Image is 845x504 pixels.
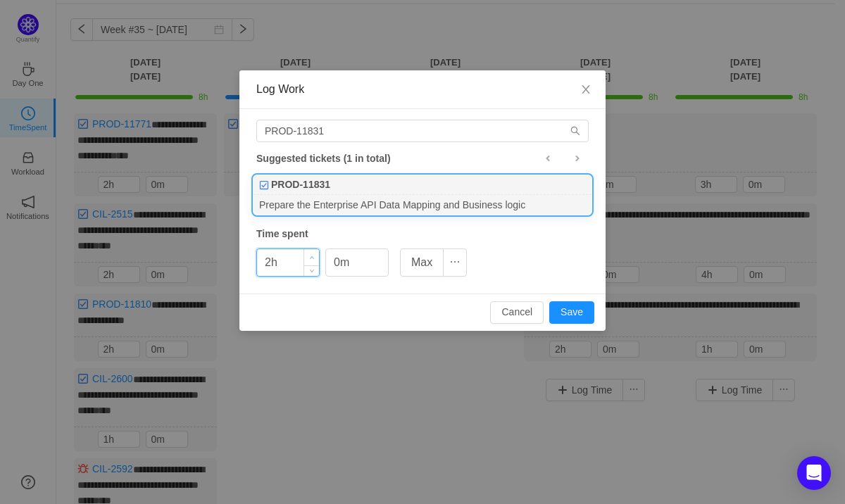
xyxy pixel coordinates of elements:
[490,301,544,324] button: Cancel
[580,84,591,95] i: icon: close
[271,177,330,192] b: PROD-11831
[304,249,319,265] span: Increase Value
[443,248,467,277] button: icon: ellipsis
[256,227,589,241] div: Time spent
[797,456,831,490] div: Open Intercom Messenger
[259,180,269,190] img: 10318
[566,70,606,110] button: Close
[400,248,444,277] button: Max
[549,301,594,324] button: Save
[256,82,589,97] div: Log Work
[310,256,315,260] i: icon: up
[304,265,319,276] span: Decrease Value
[256,149,589,168] div: Suggested tickets (1 in total)
[310,268,315,273] i: icon: down
[254,195,591,214] div: Prepare the Enterprise API Data Mapping and Business logic
[256,120,589,142] input: Search
[570,126,580,136] i: icon: search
